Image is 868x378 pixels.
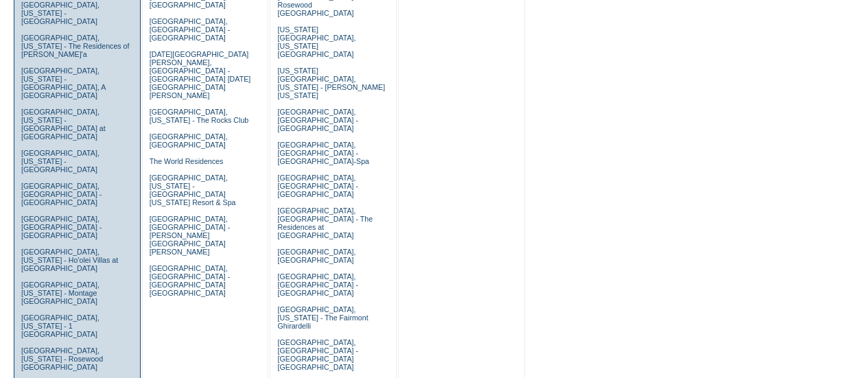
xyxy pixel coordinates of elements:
[150,174,236,206] a: [GEOGRAPHIC_DATA], [US_STATE] - [GEOGRAPHIC_DATA] [US_STATE] Resort & Spa
[21,215,102,239] a: [GEOGRAPHIC_DATA], [GEOGRAPHIC_DATA] - [GEOGRAPHIC_DATA]
[277,305,368,330] a: [GEOGRAPHIC_DATA], [US_STATE] - The Fairmont Ghirardelli
[21,149,99,174] a: [GEOGRAPHIC_DATA], [US_STATE] - [GEOGRAPHIC_DATA]
[150,132,228,149] a: [GEOGRAPHIC_DATA], [GEOGRAPHIC_DATA]
[21,281,99,305] a: [GEOGRAPHIC_DATA], [US_STATE] - Montage [GEOGRAPHIC_DATA]
[277,108,357,132] a: [GEOGRAPHIC_DATA], [GEOGRAPHIC_DATA] - [GEOGRAPHIC_DATA]
[277,25,355,58] a: [US_STATE][GEOGRAPHIC_DATA], [US_STATE][GEOGRAPHIC_DATA]
[277,206,373,239] a: [GEOGRAPHIC_DATA], [GEOGRAPHIC_DATA] - The Residences at [GEOGRAPHIC_DATA]
[277,174,357,198] a: [GEOGRAPHIC_DATA], [GEOGRAPHIC_DATA] - [GEOGRAPHIC_DATA]
[277,248,355,264] a: [GEOGRAPHIC_DATA], [GEOGRAPHIC_DATA]
[21,248,118,272] a: [GEOGRAPHIC_DATA], [US_STATE] - Ho'olei Villas at [GEOGRAPHIC_DATA]
[21,1,99,25] a: [GEOGRAPHIC_DATA], [US_STATE] - [GEOGRAPHIC_DATA]
[277,272,357,297] a: [GEOGRAPHIC_DATA], [GEOGRAPHIC_DATA] - [GEOGRAPHIC_DATA]
[150,108,249,124] a: [GEOGRAPHIC_DATA], [US_STATE] - The Rocks Club
[150,264,230,297] a: [GEOGRAPHIC_DATA], [GEOGRAPHIC_DATA] - [GEOGRAPHIC_DATA] [GEOGRAPHIC_DATA]
[277,338,357,371] a: [GEOGRAPHIC_DATA], [GEOGRAPHIC_DATA] - [GEOGRAPHIC_DATA] [GEOGRAPHIC_DATA]
[150,50,250,99] a: [DATE][GEOGRAPHIC_DATA][PERSON_NAME], [GEOGRAPHIC_DATA] - [GEOGRAPHIC_DATA] [DATE][GEOGRAPHIC_DAT...
[21,108,106,141] a: [GEOGRAPHIC_DATA], [US_STATE] - [GEOGRAPHIC_DATA] at [GEOGRAPHIC_DATA]
[277,67,385,99] a: [US_STATE][GEOGRAPHIC_DATA], [US_STATE] - [PERSON_NAME] [US_STATE]
[150,215,230,256] a: [GEOGRAPHIC_DATA], [GEOGRAPHIC_DATA] - [PERSON_NAME][GEOGRAPHIC_DATA][PERSON_NAME]
[150,17,230,42] a: [GEOGRAPHIC_DATA], [GEOGRAPHIC_DATA] - [GEOGRAPHIC_DATA]
[21,346,103,371] a: [GEOGRAPHIC_DATA], [US_STATE] - Rosewood [GEOGRAPHIC_DATA]
[21,34,130,58] a: [GEOGRAPHIC_DATA], [US_STATE] - The Residences of [PERSON_NAME]'a
[21,314,99,338] a: [GEOGRAPHIC_DATA], [US_STATE] - 1 [GEOGRAPHIC_DATA]
[21,182,102,206] a: [GEOGRAPHIC_DATA], [GEOGRAPHIC_DATA] - [GEOGRAPHIC_DATA]
[21,67,106,99] a: [GEOGRAPHIC_DATA], [US_STATE] - [GEOGRAPHIC_DATA], A [GEOGRAPHIC_DATA]
[277,141,368,165] a: [GEOGRAPHIC_DATA], [GEOGRAPHIC_DATA] - [GEOGRAPHIC_DATA]-Spa
[150,157,224,165] a: The World Residences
